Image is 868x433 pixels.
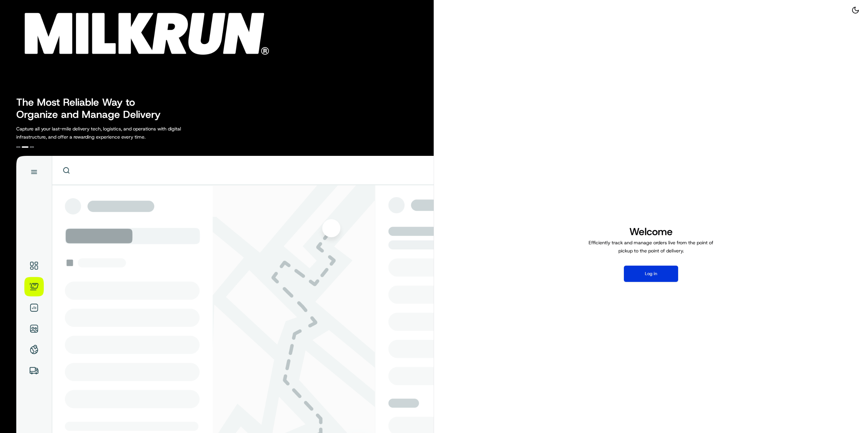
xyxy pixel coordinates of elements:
h1: Welcome [586,225,716,239]
h2: The Most Reliable Way to Organize and Manage Delivery [16,96,168,121]
p: Capture all your last-mile delivery tech, logistics, and operations with digital infrastructure, ... [16,125,212,141]
img: Company Logo [4,4,277,58]
p: Efficiently track and manage orders live from the point of pickup to the point of delivery. [586,239,716,255]
button: Log in [624,266,678,282]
